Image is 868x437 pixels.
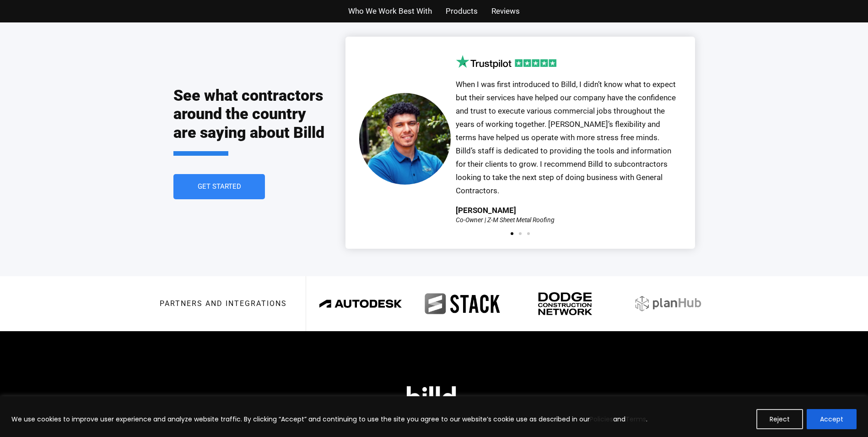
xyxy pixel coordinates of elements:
[456,217,555,223] div: Co-Owner | Z-M Sheet Metal Roofing
[456,207,516,214] div: [PERSON_NAME]
[446,5,478,18] a: Products
[173,174,265,199] a: Get Started
[160,300,287,307] h3: Partners and integrations
[359,55,681,223] div: 1 / 3
[11,414,647,425] p: We use cookies to improve user experience and analyze website traffic. By clicking “Accept” and c...
[590,415,613,424] a: Policies
[173,86,327,156] h2: See what contractors around the country are saying about Billd
[491,5,520,18] a: Reviews
[348,5,432,18] a: Who We Work Best With
[756,409,803,429] button: Reject
[807,409,857,429] button: Accept
[511,232,513,235] span: Go to slide 1
[519,232,522,235] span: Go to slide 2
[625,415,646,424] a: Terms
[456,80,676,195] span: When I was first introduced to Billd, I didn’t know what to expect but their services have helped...
[197,183,241,190] span: Get Started
[527,232,530,235] span: Go to slide 3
